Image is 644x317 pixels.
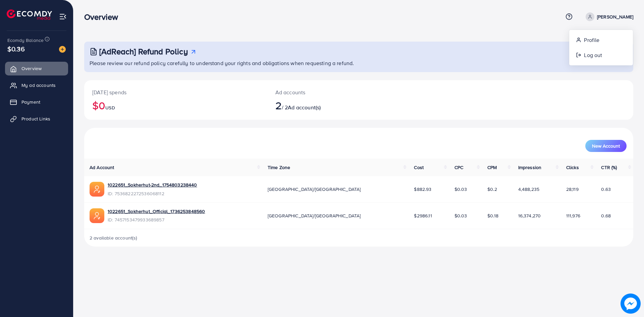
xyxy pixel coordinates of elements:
[268,186,361,193] span: [GEOGRAPHIC_DATA]/[GEOGRAPHIC_DATA]
[487,164,497,171] span: CPM
[7,9,52,20] img: logo
[268,212,361,219] span: [GEOGRAPHIC_DATA]/[GEOGRAPHIC_DATA]
[288,104,321,111] span: Ad account(s)
[566,186,579,193] span: 28,119
[99,47,188,56] h3: [AdReach] Refund Policy
[583,12,633,21] a: [PERSON_NAME]
[90,164,114,171] span: Ad Account
[584,51,602,59] span: Log out
[275,98,282,113] span: 2
[621,294,641,314] img: image
[518,186,539,193] span: 4,488,235
[90,59,629,67] p: Please review our refund policy carefully to understand your rights and obligations when requesti...
[5,78,68,92] a: My ad accounts
[275,99,396,112] h2: / 2
[105,104,115,111] span: USD
[566,164,579,171] span: Clicks
[7,44,25,54] span: $0.36
[59,46,66,53] img: image
[518,164,542,171] span: Impression
[487,212,498,219] span: $0.18
[268,164,290,171] span: Time Zone
[597,13,633,21] p: [PERSON_NAME]
[454,186,467,193] span: $0.03
[108,208,205,215] a: 1022651_Sokherhut_Official_1736253848560
[7,37,44,44] span: Ecomdy Balance
[566,212,580,219] span: 111,976
[414,212,432,219] span: $2986.11
[601,212,611,219] span: 0.68
[414,164,424,171] span: Cost
[518,212,541,219] span: 16,374,270
[21,65,42,72] span: Overview
[5,95,68,109] a: Payment
[414,186,431,193] span: $882.93
[592,144,620,148] span: New Account
[21,99,40,105] span: Payment
[84,12,123,22] h3: Overview
[5,62,68,75] a: Overview
[108,181,197,188] a: 1022651_Sokherhut-2nd_1754803238440
[21,82,56,89] span: My ad accounts
[601,164,617,171] span: CTR (%)
[569,30,633,66] ul: [PERSON_NAME]
[108,190,197,197] span: ID: 7536822272536068112
[90,208,104,223] img: ic-ads-acc.e4c84228.svg
[21,115,50,122] span: Product Links
[90,234,138,241] span: 2 available account(s)
[5,112,68,125] a: Product Links
[454,164,463,171] span: CPC
[454,212,467,219] span: $0.03
[90,182,104,197] img: ic-ads-acc.e4c84228.svg
[59,13,67,20] img: menu
[92,99,259,112] h2: $0
[275,88,396,96] p: Ad accounts
[487,186,497,193] span: $0.2
[108,216,205,223] span: ID: 7457153479933689857
[584,36,599,44] span: Profile
[92,88,259,96] p: [DATE] spends
[601,186,611,193] span: 0.63
[585,140,627,152] button: New Account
